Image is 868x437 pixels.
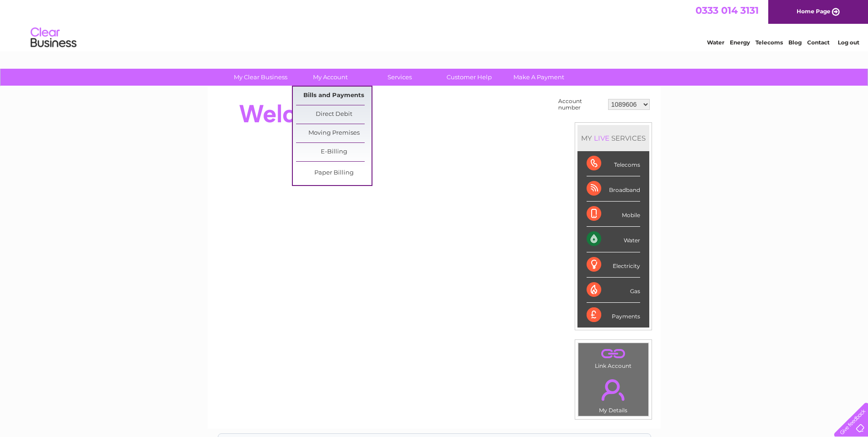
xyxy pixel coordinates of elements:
[587,227,640,252] div: Water
[587,176,640,202] div: Broadband
[223,69,298,86] a: My Clear Business
[755,39,783,46] a: Telecoms
[587,151,640,176] div: Telecoms
[581,374,646,406] a: .
[587,303,640,328] div: Payments
[578,371,649,416] td: My Details
[587,278,640,303] div: Gas
[587,202,640,227] div: Mobile
[296,143,372,161] a: E-Billing
[362,69,437,86] a: Services
[730,39,750,46] a: Energy
[581,345,646,361] a: .
[30,24,77,52] img: logo.png
[556,96,606,113] td: Account number
[577,125,649,151] div: MY SERVICES
[592,134,611,142] div: LIVE
[296,164,372,182] a: Paper Billing
[501,69,577,86] a: Make A Payment
[695,5,759,16] a: 0333 014 3131
[788,39,802,46] a: Blog
[296,105,372,124] a: Direct Debit
[218,5,651,44] div: Clear Business is a trading name of Verastar Limited (registered in [GEOGRAPHIC_DATA] No. 3667643...
[296,124,372,142] a: Moving Premises
[838,39,859,46] a: Log out
[292,69,368,86] a: My Account
[807,39,830,46] a: Contact
[578,343,649,371] td: Link Account
[587,252,640,278] div: Electricity
[707,39,724,46] a: Water
[431,69,507,86] a: Customer Help
[296,87,372,105] a: Bills and Payments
